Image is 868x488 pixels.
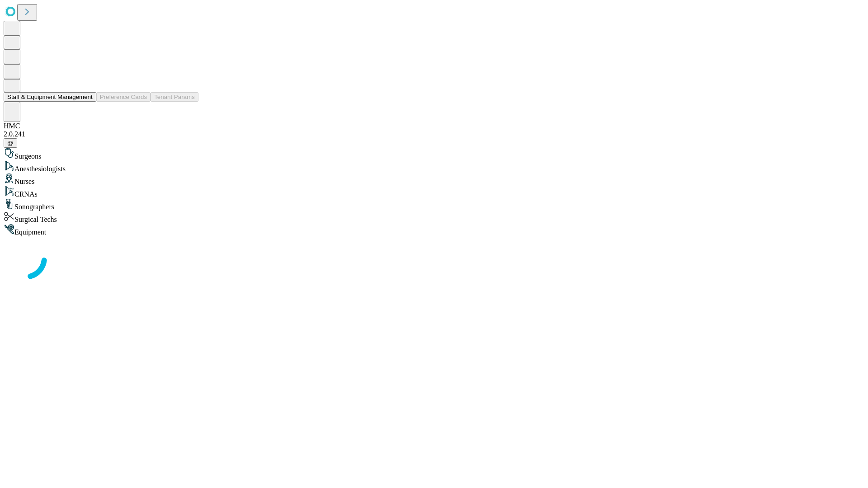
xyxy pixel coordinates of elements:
[96,92,151,102] button: Preference Cards
[4,92,96,102] button: Staff & Equipment Management
[151,92,198,102] button: Tenant Params
[4,138,17,148] button: @
[4,148,864,160] div: Surgeons
[7,140,14,146] span: @
[4,160,864,173] div: Anesthesiologists
[4,198,864,211] div: Sonographers
[4,130,864,138] div: 2.0.241
[4,211,864,224] div: Surgical Techs
[4,186,864,198] div: CRNAs
[4,122,864,130] div: HMC
[4,224,864,236] div: Equipment
[4,173,864,186] div: Nurses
